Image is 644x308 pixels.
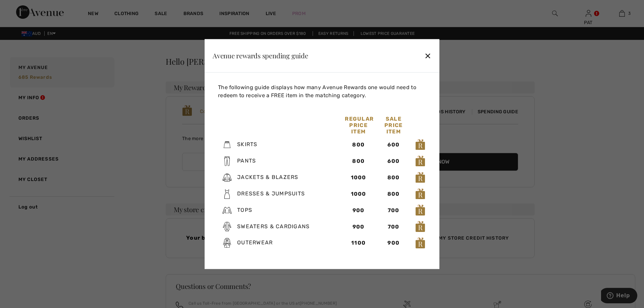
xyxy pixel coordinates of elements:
[415,237,425,249] img: loyalty_logo_r.svg
[415,188,425,200] img: loyalty_logo_r.svg
[424,49,431,63] div: ✕
[380,190,407,198] div: 800
[380,206,407,214] div: 700
[415,204,425,216] img: loyalty_logo_r.svg
[213,52,308,59] div: Avenue rewards spending guide
[380,174,407,182] div: 800
[380,223,407,231] div: 700
[415,155,425,167] img: loyalty_logo_r.svg
[415,139,425,151] img: loyalty_logo_r.svg
[345,239,372,247] div: 1100
[345,190,372,198] div: 1000
[218,83,429,99] p: The following guide displays how many Avenue Rewards one would need to redeem to receive a FREE i...
[237,158,256,164] span: Pants
[237,207,252,213] span: Tops
[345,206,372,214] div: 900
[237,223,310,229] span: Sweaters & Cardigans
[380,157,407,165] div: 600
[345,141,372,149] div: 800
[345,157,372,165] div: 800
[341,115,376,134] div: Regular Price Item
[15,5,29,11] span: Help
[415,171,425,183] img: loyalty_logo_r.svg
[237,141,258,147] span: Skirts
[345,174,372,182] div: 1000
[380,141,407,149] div: 600
[237,174,299,180] span: Jackets & Blazers
[380,239,407,247] div: 900
[345,223,372,231] div: 900
[376,115,411,134] div: Sale Price Item
[237,190,305,197] span: Dresses & Jumpsuits
[237,239,273,246] span: Outerwear
[415,221,425,233] img: loyalty_logo_r.svg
